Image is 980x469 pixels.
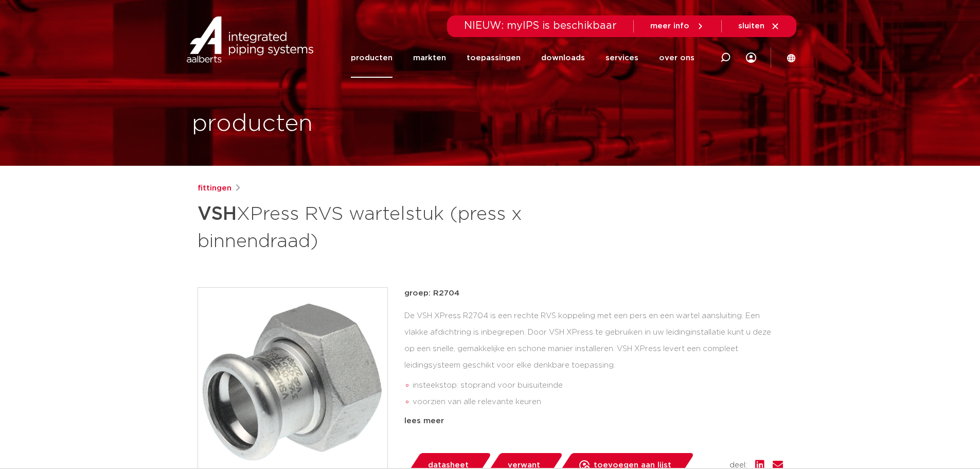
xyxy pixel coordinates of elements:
[198,199,584,254] h1: XPress RVS wartelstuk (press x binnendraad)
[659,38,694,78] a: over ons
[198,182,231,195] a: fittingen
[404,308,783,411] div: De VSH XPress R2704 is een rechte RVS koppeling met een pers en een wartel aansluiting. Een vlakk...
[738,22,780,31] a: sluiten
[464,21,617,31] span: NIEUW: myIPS is beschikbaar
[467,38,521,78] a: toepassingen
[413,377,783,394] li: insteekstop: stoprand voor buisuiteinde
[404,415,783,427] div: lees meer
[413,410,783,427] li: Leak Before Pressed-functie
[413,394,783,410] li: voorzien van alle relevante keuren
[413,38,446,78] a: markten
[198,205,237,223] strong: VSH
[738,22,764,30] span: sluiten
[605,38,638,78] a: services
[650,22,689,30] span: meer info
[404,287,783,300] p: groep: R2704
[351,38,694,78] nav: Menu
[650,22,705,31] a: meer info
[192,108,313,141] h1: producten
[351,38,393,78] a: producten
[541,38,585,78] a: downloads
